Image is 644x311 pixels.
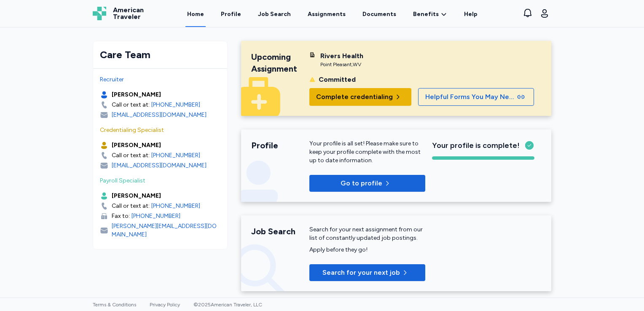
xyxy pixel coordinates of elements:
div: Rivers Health [320,51,363,61]
button: Go to profile [309,175,425,192]
div: Recruiter [100,75,220,84]
span: Your profile is complete! [432,139,520,151]
div: Committed [319,75,356,85]
div: Job Search [251,225,309,237]
button: Helpful Forms You May Need [418,88,534,106]
span: Search for your next job [322,268,400,278]
div: [PERSON_NAME][EMAIL_ADDRESS][DOMAIN_NAME] [112,222,220,239]
div: [PERSON_NAME] [112,141,161,150]
div: Call or text at: [112,202,150,210]
div: Point Pleasant , WV [320,61,363,68]
div: Upcoming Assignment [251,51,309,75]
a: Terms & Conditions [93,302,136,308]
a: [PHONE_NUMBER] [151,202,200,210]
div: Call or text at: [112,151,150,160]
p: Your profile is all set! Please make sure to keep your profile complete with the most up to date ... [309,139,425,165]
div: Payroll Specialist [100,177,220,185]
button: Complete credentialing [309,88,411,106]
div: [PERSON_NAME] [112,192,161,200]
div: Apply before they go! [309,246,425,254]
div: Call or text at: [112,101,150,109]
span: American Traveler [113,7,144,20]
div: Profile [251,139,309,151]
a: Privacy Policy [150,302,180,308]
a: [PHONE_NUMBER] [151,101,200,109]
div: Search for your next assignment from our list of constantly updated job postings. [309,225,425,242]
a: Benefits [413,10,447,19]
a: [PHONE_NUMBER] [151,151,200,160]
a: Home [185,1,206,27]
div: [EMAIL_ADDRESS][DOMAIN_NAME] [112,161,207,170]
span: Complete credentialing [316,92,393,102]
span: Benefits [413,10,439,19]
div: [PERSON_NAME] [112,91,161,99]
div: Care Team [100,48,220,62]
span: © 2025 American Traveler, LLC [193,302,262,308]
img: Logo [93,7,106,20]
div: [EMAIL_ADDRESS][DOMAIN_NAME] [112,111,207,119]
div: Fax to: [112,212,130,220]
div: Job Search [258,10,291,19]
span: Helpful Forms You May Need [425,92,515,102]
button: Search for your next job [309,264,425,281]
div: Credentialing Specialist [100,126,220,134]
a: [PHONE_NUMBER] [131,212,180,220]
p: Go to profile [341,178,382,188]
